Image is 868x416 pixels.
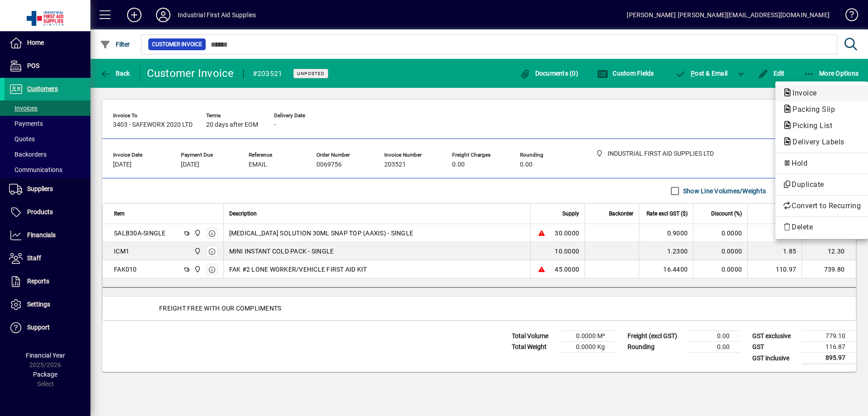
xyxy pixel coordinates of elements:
[783,201,861,211] span: Convert to Recurring
[783,222,861,233] span: Delete
[783,158,861,169] span: Hold
[783,138,849,146] span: Delivery Labels
[783,121,837,130] span: Picking List
[783,105,840,114] span: Packing Slip
[783,179,861,190] span: Duplicate
[783,89,821,97] span: Invoice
